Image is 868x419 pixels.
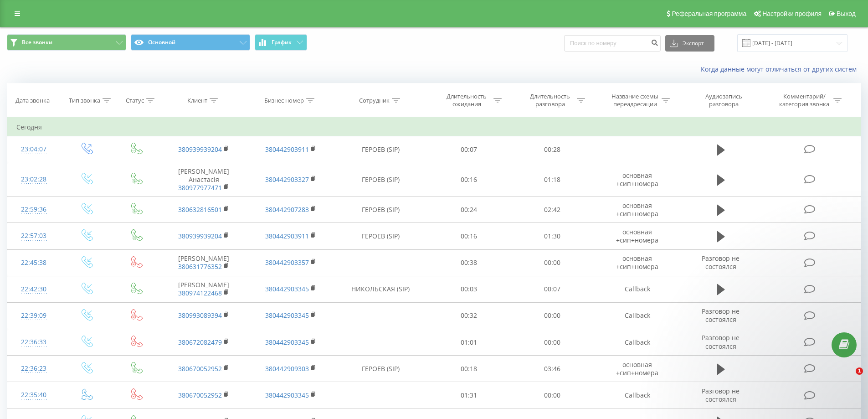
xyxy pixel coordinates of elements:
a: 380442903357 [265,258,309,267]
div: Название схемы переадресации [611,93,659,108]
a: 380442903911 [265,145,309,154]
div: Комментарий/категория звонка [778,93,831,108]
td: ГЕРОЕВ (SIP) [334,163,427,197]
span: Разговор не состоялся [702,254,740,271]
a: 380442909303 [265,364,309,373]
div: Сотрудник [359,97,390,104]
a: 380670052952 [178,391,222,399]
a: 380632816501 [178,205,222,214]
td: Callback [594,329,680,356]
td: 00:38 [427,249,511,276]
td: 00:07 [511,276,594,302]
span: Реферальная программа [672,10,746,17]
td: 00:16 [427,163,511,197]
td: основная +сип+номера [594,356,680,382]
a: 380672082479 [178,338,222,347]
td: [PERSON_NAME] [160,276,247,302]
td: основная +сип+номера [594,249,680,276]
td: основная +сип+номера [594,197,680,223]
td: 00:18 [427,356,511,382]
a: 380939939204 [178,232,222,240]
button: Основной [131,34,250,51]
td: 01:01 [427,329,511,356]
td: ГЕРОЕВ (SIP) [334,356,427,382]
td: 00:16 [427,223,511,249]
span: Все звонки [22,39,52,46]
span: 1 [856,367,863,375]
button: Экспорт [665,35,714,52]
td: НИКОЛЬСКАЯ (SIP) [334,276,427,302]
div: 22:36:23 [16,360,51,378]
div: 22:45:38 [16,254,51,272]
a: 380442903345 [265,285,309,293]
a: 380631776352 [178,262,222,271]
div: 22:59:36 [16,201,51,218]
iframe: Intercom live chat [837,367,859,389]
span: Разговор не состоялся [702,333,740,350]
div: 22:57:03 [16,227,51,245]
td: Сегодня [7,118,861,136]
a: 380974122468 [178,289,222,297]
a: Когда данные могут отличаться от других систем [701,65,861,73]
td: ГЕРОЕВ (SIP) [334,136,427,163]
div: Длительность ожидания [442,93,491,108]
span: Выход [837,10,856,17]
a: 380442903345 [265,338,309,347]
td: основная +сип+номера [594,163,680,197]
div: Дата звонка [15,97,50,104]
button: Все звонки [7,34,126,51]
div: 22:35:40 [16,386,51,404]
div: 22:36:33 [16,333,51,351]
td: ГЕРОЕВ (SIP) [334,223,427,249]
td: Callback [594,276,680,302]
td: 00:28 [511,136,594,163]
button: График [255,34,307,51]
a: 380993089394 [178,311,222,320]
td: [PERSON_NAME] [160,249,247,276]
div: Бизнес номер [264,97,304,104]
input: Поиск по номеру [564,35,661,52]
td: 00:03 [427,276,511,302]
td: 00:24 [427,197,511,223]
div: Аудиозапись разговора [694,93,753,108]
td: 00:00 [511,249,594,276]
td: 02:42 [511,197,594,223]
td: основная +сип+номера [594,223,680,249]
div: Клиент [187,97,207,104]
a: 380939939204 [178,145,222,154]
a: 380442907283 [265,205,309,214]
a: 380670052952 [178,364,222,373]
span: График [272,39,292,46]
span: Разговор не состоялся [702,387,740,403]
div: 23:04:07 [16,140,51,158]
div: 22:39:09 [16,307,51,325]
span: Настройки профиля [762,10,822,17]
td: 01:31 [427,382,511,409]
td: 00:00 [511,302,594,329]
td: 00:32 [427,302,511,329]
span: Разговор не состоялся [702,307,740,324]
td: 03:46 [511,356,594,382]
div: Статус [126,97,144,104]
td: Callback [594,382,680,409]
div: Тип звонка [69,97,100,104]
div: Длительность разговора [526,93,575,108]
div: 23:02:28 [16,171,51,188]
td: 01:30 [511,223,594,249]
td: Callback [594,302,680,329]
a: 380442903911 [265,232,309,240]
div: 22:42:30 [16,280,51,298]
a: 380442903345 [265,311,309,320]
a: 380442903345 [265,391,309,399]
a: 380442903327 [265,175,309,184]
td: 01:18 [511,163,594,197]
a: 380977977471 [178,183,222,192]
td: 00:00 [511,382,594,409]
td: ГЕРОЕВ (SIP) [334,197,427,223]
td: 00:07 [427,136,511,163]
td: [PERSON_NAME] Анастасія [160,163,247,197]
td: 00:00 [511,329,594,356]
